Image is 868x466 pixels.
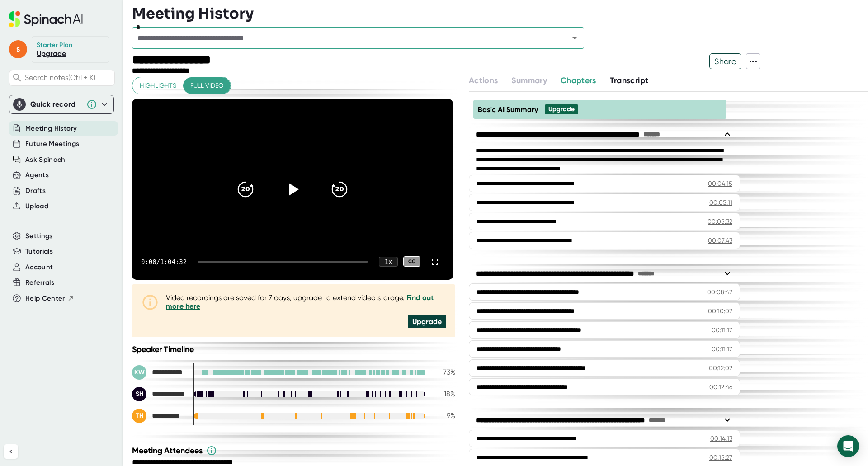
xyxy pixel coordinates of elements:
button: Meeting History [25,123,77,134]
span: Help Center [25,293,65,304]
span: Chapters [561,75,596,85]
div: 00:12:02 [709,363,732,372]
div: Kathy Woody [132,365,186,380]
div: 00:12:46 [709,382,732,391]
div: Sara Hillman [132,387,186,401]
div: Video recordings are saved for 7 days, upgrade to extend video storage. [166,293,446,311]
button: Settings [25,231,53,241]
button: Account [25,262,53,273]
button: Highlights [132,77,184,94]
div: 00:15:27 [709,453,732,462]
div: 00:07:43 [708,236,732,245]
button: Drafts [25,186,46,196]
button: Collapse sidebar [4,444,18,459]
div: 00:08:42 [707,287,732,297]
button: Actions [469,75,498,87]
div: 0:00 / 1:04:32 [141,258,187,265]
div: Speaker Timeline [132,344,455,354]
div: Upgrade [408,315,446,328]
button: Summary [511,75,547,87]
span: Share [710,53,741,69]
button: Upload [25,201,48,212]
div: TH [132,409,146,423]
button: Chapters [561,75,596,87]
div: 73 % [433,368,455,377]
button: Help Center [25,293,75,304]
a: Find out more here [166,293,434,311]
div: KW [132,365,146,380]
span: Full video [190,80,223,91]
div: Upgrade [548,105,575,113]
button: Agents [25,170,49,180]
div: 00:05:32 [708,217,732,226]
div: Quick record [30,100,82,109]
div: 9 % [433,411,455,420]
button: Transcript [610,75,649,87]
div: 00:14:13 [710,434,732,443]
span: Basic AI Summary [478,105,538,114]
div: Starter Plan [37,41,73,49]
button: Open [568,32,581,44]
div: 00:05:11 [709,198,732,207]
div: 00:11:17 [712,344,732,353]
button: Full video [183,77,231,94]
div: 00:04:15 [708,179,732,188]
button: Share [709,53,741,69]
div: Quick record [13,95,110,113]
button: Tutorials [25,246,53,257]
div: 1 x [379,257,398,267]
span: Transcript [610,75,649,85]
button: Ask Spinach [25,155,66,165]
span: Highlights [140,80,176,91]
div: 00:10:02 [708,306,732,315]
div: SH [132,387,146,401]
div: Meeting Attendees [132,445,458,456]
h3: Meeting History [132,5,254,22]
a: Upgrade [37,49,66,58]
span: Summary [511,75,547,85]
div: 18 % [433,390,455,398]
div: Tom Horner [132,409,186,423]
button: Referrals [25,278,54,288]
button: Future Meetings [25,139,79,149]
div: CC [403,256,420,267]
div: Open Intercom Messenger [837,435,859,457]
span: Actions [469,75,498,85]
span: Search notes (Ctrl + K) [25,73,112,82]
span: s [9,40,27,58]
div: 00:11:17 [712,325,732,334]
